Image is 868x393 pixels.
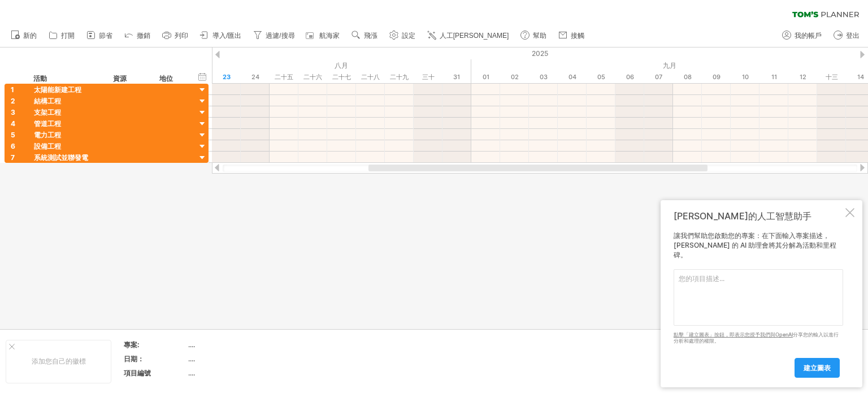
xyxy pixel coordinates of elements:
div: 2025年9月10日星期三 [731,71,759,83]
font: 支架工程 [34,108,61,116]
font: .... [188,355,195,363]
div: 2025年9月13日星期六 [817,71,846,83]
font: 設備工程 [34,142,61,150]
font: 10 [742,73,749,81]
font: 設定 [402,32,415,40]
font: 登出 [846,32,860,40]
font: 08 [684,73,692,81]
a: 設定 [387,28,419,43]
font: .... [188,340,195,349]
font: 09 [713,73,721,81]
div: 2025年8月28日星期四 [356,71,385,83]
font: 3 [11,108,15,116]
font: 活動 [33,74,47,83]
font: 二十九 [390,73,409,81]
font: 24 [251,73,259,81]
div: 2025年9月8日星期一 [673,71,702,83]
font: 讓我們幫助您啟動您的專案：在下面輸入專案描述，[PERSON_NAME] 的 AI 助理會將其分解為活動和里程碑。 [674,231,836,259]
font: 4 [11,119,15,128]
font: 電力工程 [34,131,61,139]
font: 1 [11,85,14,94]
font: 04 [568,73,576,81]
font: 接觸 [571,32,584,40]
a: 過濾/搜尋 [250,28,298,43]
a: 我的帳戶 [779,28,825,43]
font: 5 [11,131,15,139]
div: 2025年9月12日，星期五 [788,71,817,83]
font: 6 [11,142,15,150]
font: 7 [11,153,15,162]
font: 結構工程 [34,97,61,105]
div: 2025年8月23日星期六 [212,71,241,83]
font: 航海家 [319,32,340,40]
font: 幫助 [533,32,546,40]
font: 三十 [422,73,435,81]
div: 2025年9月11日，星期四 [759,71,788,83]
font: 項目編號 [124,369,151,377]
font: 02 [511,73,519,81]
a: 導入/匯出 [197,28,245,43]
font: 八月 [335,61,348,70]
font: 01 [483,73,489,81]
div: 2025年8月31日星期日 [442,71,471,83]
div: 2025年8月29日星期五 [385,71,414,83]
a: 新的 [8,28,40,43]
a: 飛漲 [349,28,381,43]
font: 資源 [113,74,127,83]
font: 打開 [61,32,75,40]
div: 2025年9月2日星期二 [500,71,529,83]
font: 九月 [663,61,676,70]
font: .... [188,369,195,377]
font: 太陽能新建工程 [34,85,81,94]
font: 列印 [175,32,188,40]
div: 2025年9月7日星期日 [644,71,673,83]
font: 07 [655,73,662,81]
font: 撤銷 [137,32,150,40]
font: 地位 [159,74,173,83]
font: 14 [857,73,864,81]
div: 2025年9月6日星期六 [615,71,644,83]
font: 2025 [532,49,548,58]
font: 系統測試並聯發電 [34,153,88,162]
font: 2 [11,97,15,105]
font: 導入/匯出 [212,32,241,40]
font: 專案: [124,340,140,349]
font: 二十五 [275,73,293,81]
font: 二十六 [303,73,322,81]
a: 打開 [46,28,78,43]
font: [PERSON_NAME]的人工智慧助手 [674,210,811,222]
div: 2025年8月30日星期六 [414,71,442,83]
font: 二十七 [332,73,351,81]
font: 31 [453,73,460,81]
font: 06 [626,73,634,81]
div: 2025年8月26日星期二 [298,71,327,83]
font: 人工[PERSON_NAME] [440,32,509,40]
a: 幫助 [518,28,550,43]
a: 建立圖表 [795,358,840,378]
font: 05 [597,73,605,81]
font: 二十八 [361,73,380,81]
a: 撤銷 [121,28,154,43]
a: 列印 [159,28,192,43]
font: 03 [540,73,548,81]
font: 添加您自己的徽標 [32,357,86,365]
font: 我的帳戶 [795,32,822,40]
a: 點擊「建立圖表」按鈕，即表示您授予我們與OpenAI [674,331,793,338]
div: 2025年9月9日星期二 [702,71,731,83]
a: 節省 [84,28,116,43]
div: 2025年8月25日星期一 [270,71,298,83]
font: 管道工程 [34,119,61,128]
font: 日期： [124,355,144,363]
div: 2025年9月4日，星期四 [558,71,587,83]
font: 12 [800,73,806,81]
font: 過濾/搜尋 [266,32,294,40]
font: 分享您的輸入 [793,331,823,338]
div: 2025年9月3日星期三 [529,71,558,83]
font: 十三 [826,73,838,81]
font: 節省 [99,32,112,40]
a: 航海家 [304,28,343,43]
font: 23 [223,73,231,81]
font: 以進行分析和處理的權限。 [674,331,839,344]
div: 2025年8月27日星期三 [327,71,356,83]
